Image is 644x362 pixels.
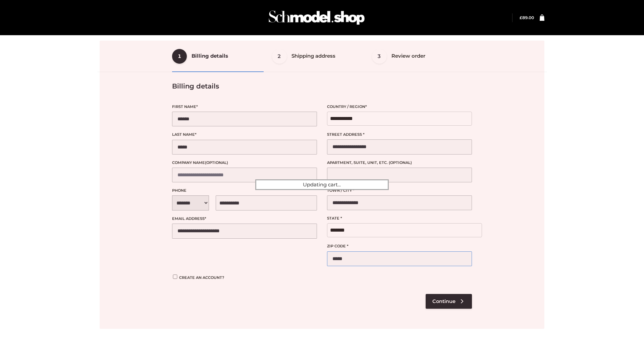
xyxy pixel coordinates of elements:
span: £ [520,15,522,20]
img: Schmodel Admin 964 [266,4,367,31]
a: £89.00 [520,15,534,20]
bdi: 89.00 [520,15,534,20]
div: Updating cart... [255,179,389,190]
